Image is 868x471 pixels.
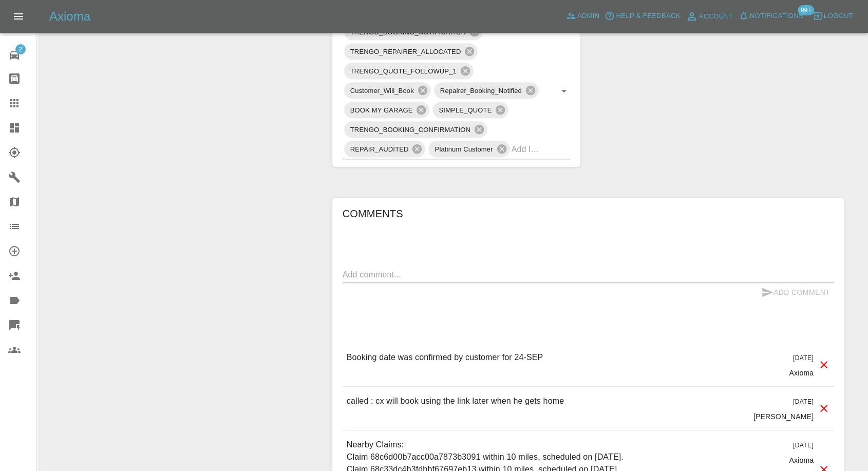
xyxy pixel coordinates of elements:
span: Account [699,11,733,23]
div: TRENGO_QUOTE_FOLLOWUP_1 [344,63,474,79]
span: [DATE] [793,442,814,449]
button: Notifications [736,8,806,24]
p: [PERSON_NAME] [753,411,814,422]
h5: Axioma [49,8,90,25]
span: TRENGO_REPAIRER_ALLOCATED [344,46,467,58]
span: Logout [824,10,853,22]
p: Axioma [789,455,814,465]
div: SIMPLE_QUOTE [432,102,508,118]
div: Customer_Will_Book [344,82,431,99]
span: Repairer_Booking_Notified [434,85,528,97]
div: Repairer_Booking_Notified [434,82,539,99]
div: REPAIR_AUDITED [344,141,426,157]
a: Account [683,8,736,25]
div: TRENGO_REPAIRER_ALLOCATED [344,43,478,60]
span: REPAIR_AUDITED [344,143,415,155]
a: Admin [563,8,602,24]
span: SIMPLE_QUOTE [432,104,498,116]
span: 99+ [798,5,814,15]
p: Booking date was confirmed by customer for 24-SEP [347,351,543,364]
div: BOOK MY GARAGE [344,102,430,118]
h6: Comments [343,205,834,222]
div: Platinum Customer [428,141,510,157]
span: Platinum Customer [428,143,499,155]
p: called : cx will book using the link later when he gets home [347,395,564,407]
p: Axioma [789,368,814,378]
input: Add label [512,141,542,157]
span: TRENGO_QUOTE_FOLLOWUP_1 [344,65,463,77]
span: Help & Feedback [616,10,680,22]
span: Customer_Will_Book [344,85,420,97]
span: [DATE] [793,398,814,405]
span: TRENGO_BOOKING_CONFIRMATION [344,124,477,136]
span: Admin [577,10,600,22]
button: Open [557,84,571,98]
button: Open drawer [6,4,31,29]
button: Logout [810,8,856,24]
div: TRENGO_BOOKING_CONFIRMATION [344,121,487,138]
span: [DATE] [793,354,814,362]
span: BOOK MY GARAGE [344,104,419,116]
button: Help & Feedback [602,8,683,24]
span: 2 [15,44,26,54]
span: Notifications [750,10,803,22]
